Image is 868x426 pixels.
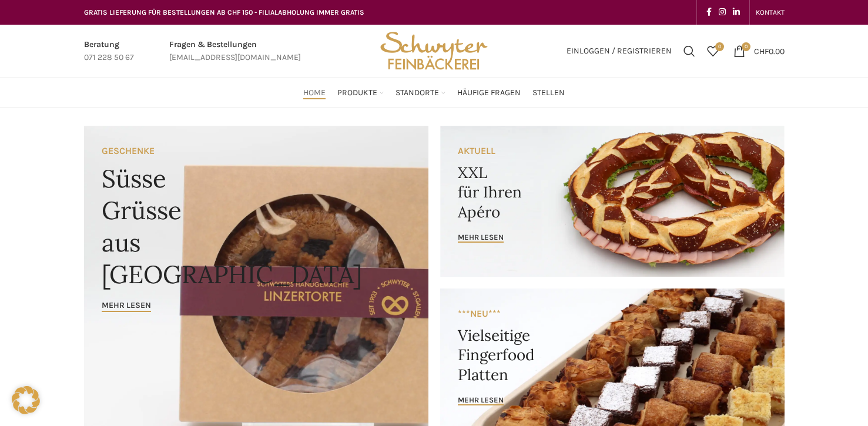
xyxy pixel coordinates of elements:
[701,39,725,63] div: Meine Wunschliste
[750,1,790,24] div: Secondary navigation
[567,47,672,55] span: Einloggen / Registrieren
[84,38,134,65] a: Infobox link
[84,8,364,16] span: GRATIS LIEFERUNG FÜR BESTELLUNGEN AB CHF 150 - FILIALABHOLUNG IMMER GRATIS
[754,46,785,56] bdi: 0.00
[78,81,790,105] div: Main navigation
[169,38,301,65] a: Infobox link
[701,39,725,63] a: 0
[337,81,384,105] a: Produkte
[703,4,715,21] a: Facebook social link
[756,8,785,16] span: KONTAKT
[728,39,790,63] a: 0 CHF0.00
[756,1,785,24] a: KONTAKT
[337,88,377,99] span: Produkte
[457,81,521,105] a: Häufige Fragen
[561,39,678,63] a: Einloggen / Registrieren
[715,42,724,51] span: 0
[457,88,521,99] span: Häufige Fragen
[376,25,491,78] img: Bäckerei Schwyter
[742,42,750,51] span: 0
[376,45,491,55] a: Site logo
[754,46,769,56] span: CHF
[715,4,729,21] a: Instagram social link
[303,81,326,105] a: Home
[678,39,701,63] a: Suchen
[532,88,565,99] span: Stellen
[303,88,326,99] span: Home
[396,81,445,105] a: Standorte
[440,126,785,277] a: Banner link
[729,4,743,21] a: Linkedin social link
[532,81,565,105] a: Stellen
[396,88,439,99] span: Standorte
